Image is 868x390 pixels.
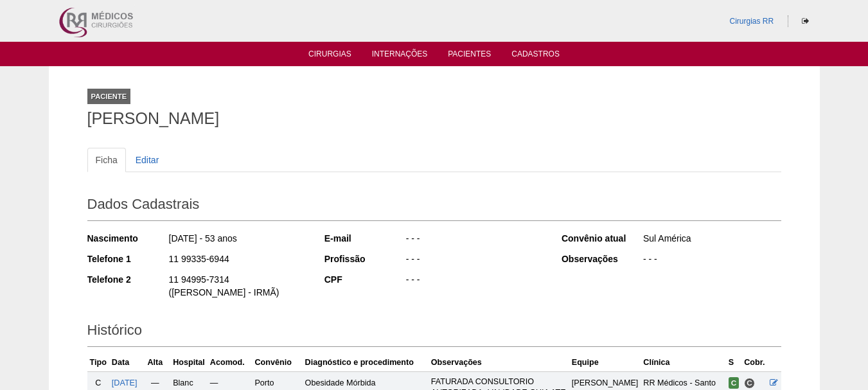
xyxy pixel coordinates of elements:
a: Cirurgias [308,49,351,62]
th: Hospital [170,353,208,372]
th: Alta [140,353,171,372]
a: Ficha [87,148,126,172]
th: Equipe [569,353,641,372]
th: Acomod. [208,353,252,372]
a: Internações [372,49,428,62]
th: Data [109,353,140,372]
th: S [726,353,742,372]
th: Clínica [641,353,725,372]
a: Editar [127,148,168,172]
a: Cirurgias RR [729,17,774,26]
h2: Dados Cadastrais [87,191,781,221]
div: Profissão [324,253,405,265]
div: Nascimento [87,232,168,245]
div: Sul América [642,232,781,248]
th: Diagnóstico e procedimento [303,353,429,372]
a: Cadastros [511,49,560,62]
span: Consultório [744,378,755,389]
div: Observações [562,253,642,265]
div: Convênio atual [562,232,642,245]
div: 11 99335-6944 [168,253,307,269]
div: 11 94995-7314 ([PERSON_NAME] - IRMÃ) [168,273,307,302]
th: Cobr. [741,353,767,372]
a: [DATE] [112,378,137,387]
div: [DATE] - 53 anos [168,232,307,248]
div: - - - [642,253,781,269]
div: - - - [405,232,544,248]
div: C [90,377,107,389]
div: - - - [405,273,544,289]
div: E-mail [324,232,405,245]
div: CPF [324,273,405,286]
th: Observações [429,353,569,372]
div: - - - [405,253,544,269]
i: Sair [802,17,809,25]
th: Convênio [252,353,302,372]
h1: [PERSON_NAME] [87,111,781,127]
th: Tipo [87,353,109,372]
a: Pacientes [448,49,491,62]
div: Telefone 1 [87,253,168,265]
span: Confirmada [729,377,740,389]
div: Telefone 2 [87,273,168,286]
h2: Histórico [87,317,781,347]
div: Paciente [87,89,131,104]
